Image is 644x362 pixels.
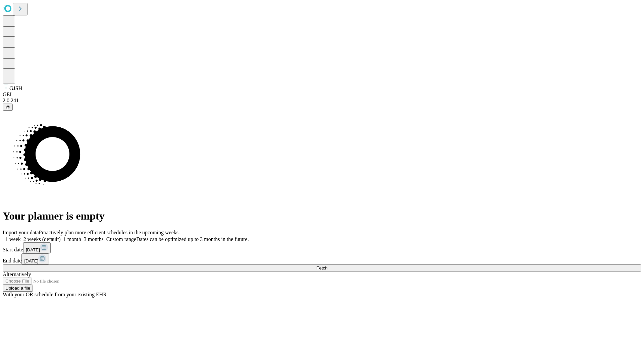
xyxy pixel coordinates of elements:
span: Proactively plan more efficient schedules in the upcoming weeks. [39,230,180,235]
span: GJSH [9,85,22,91]
div: End date [3,253,641,264]
span: Fetch [316,265,327,270]
button: [DATE] [21,253,49,264]
button: Upload a file [3,285,33,292]
span: With your OR schedule from your existing EHR [3,292,107,297]
span: 1 week [5,236,21,242]
div: 2.0.241 [3,98,641,104]
h1: Your planner is empty [3,210,641,222]
span: [DATE] [24,258,38,263]
span: Alternatively [3,271,31,277]
span: 2 weeks (default) [23,236,61,242]
span: [DATE] [26,247,40,252]
span: @ [5,105,10,110]
span: 1 month [63,236,81,242]
span: Dates can be optimized up to 3 months in the future. [136,236,249,242]
button: [DATE] [23,242,51,253]
div: Start date [3,242,641,253]
button: @ [3,104,13,111]
span: 3 months [84,236,104,242]
span: Custom range [106,236,136,242]
span: Import your data [3,230,39,235]
button: Fetch [3,264,641,271]
div: GEI [3,92,641,98]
